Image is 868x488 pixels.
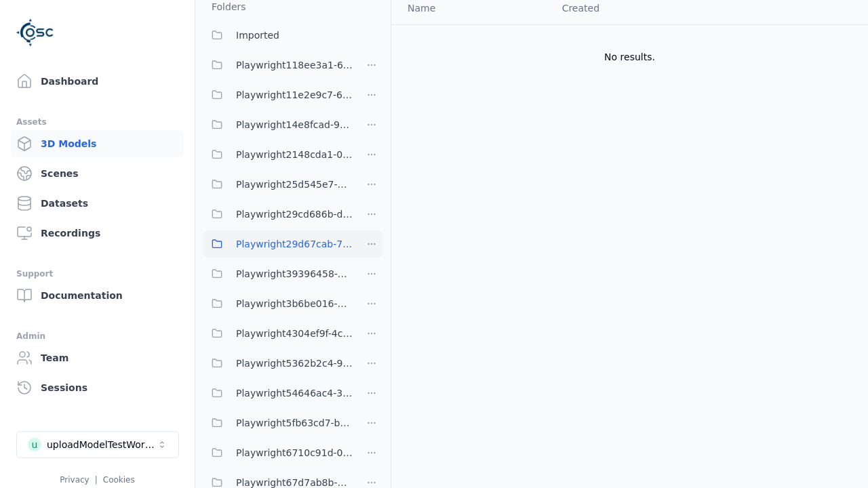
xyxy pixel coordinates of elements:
div: Support [16,266,178,282]
button: Playwright2148cda1-0135-4eee-9a3e-ba7e638b60a6 [203,141,353,168]
div: u [28,438,41,451]
span: Playwright39396458-2985-42cf-8e78-891847c6b0fc [236,266,353,282]
span: Playwright2148cda1-0135-4eee-9a3e-ba7e638b60a6 [236,146,353,163]
span: Playwright29cd686b-d0c9-4777-aa54-1065c8c7cee8 [236,206,353,222]
span: Playwright11e2e9c7-6c23-4ce7-ac48-ea95a4ff6a43 [236,87,353,103]
span: Playwright5fb63cd7-bd5b-4903-ad13-a268112dd670 [236,415,353,431]
td: No results. [391,24,868,89]
span: Playwright3b6be016-a630-4ca3-92e7-a43ae52b5237 [236,296,353,312]
button: Playwright6710c91d-07a5-4a5f-bc31-15aada0747da [203,439,353,466]
button: Playwright54646ac4-3a57-4777-8e27-fe2643ff521d [203,380,353,407]
a: Documentation [11,282,184,309]
button: Select a workspace [16,431,179,458]
span: Playwright6710c91d-07a5-4a5f-bc31-15aada0747da [236,445,353,461]
span: Playwright5362b2c4-9858-4dfc-93da-b224e6ecd36a [236,355,353,371]
button: Playwright29cd686b-d0c9-4777-aa54-1065c8c7cee8 [203,201,353,228]
button: Playwright11e2e9c7-6c23-4ce7-ac48-ea95a4ff6a43 [203,81,353,108]
span: Playwright14e8fcad-9ce8-4c9f-9ba9-3f066997ed84 [236,117,353,133]
span: Playwright29d67cab-7655-4a15-9701-4b560da7f167 [236,236,353,252]
a: Scenes [11,160,184,187]
span: Playwright54646ac4-3a57-4777-8e27-fe2643ff521d [236,385,353,401]
a: Cookies [103,475,135,485]
span: Imported [236,27,279,43]
span: Playwright4304ef9f-4cbf-49b7-a41b-f77e3bae574e [236,325,353,342]
a: Recordings [11,220,184,247]
a: Team [11,344,184,371]
button: Playwright25d545e7-ff08-4d3b-b8cd-ba97913ee80b [203,171,353,198]
div: uploadModelTestWorkspace [47,438,157,451]
span: Playwright118ee3a1-6e25-456a-9a29-0f34eaed349c [236,57,353,73]
img: Logo [16,14,54,52]
button: Playwright118ee3a1-6e25-456a-9a29-0f34eaed349c [203,52,353,79]
button: Playwright3b6be016-a630-4ca3-92e7-a43ae52b5237 [203,290,353,317]
button: Imported [203,22,382,49]
button: Playwright14e8fcad-9ce8-4c9f-9ba9-3f066997ed84 [203,111,353,138]
div: Admin [16,328,178,344]
button: Playwright29d67cab-7655-4a15-9701-4b560da7f167 [203,230,353,258]
button: Playwright5362b2c4-9858-4dfc-93da-b224e6ecd36a [203,350,353,377]
button: Playwright5fb63cd7-bd5b-4903-ad13-a268112dd670 [203,409,353,436]
a: Sessions [11,374,184,401]
span: | [95,475,98,485]
div: Assets [16,114,178,130]
button: Playwright39396458-2985-42cf-8e78-891847c6b0fc [203,260,353,287]
span: Playwright25d545e7-ff08-4d3b-b8cd-ba97913ee80b [236,176,353,192]
button: Playwright4304ef9f-4cbf-49b7-a41b-f77e3bae574e [203,320,353,347]
a: Datasets [11,190,184,217]
a: Privacy [60,475,89,485]
a: Dashboard [11,68,184,95]
a: 3D Models [11,130,184,157]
